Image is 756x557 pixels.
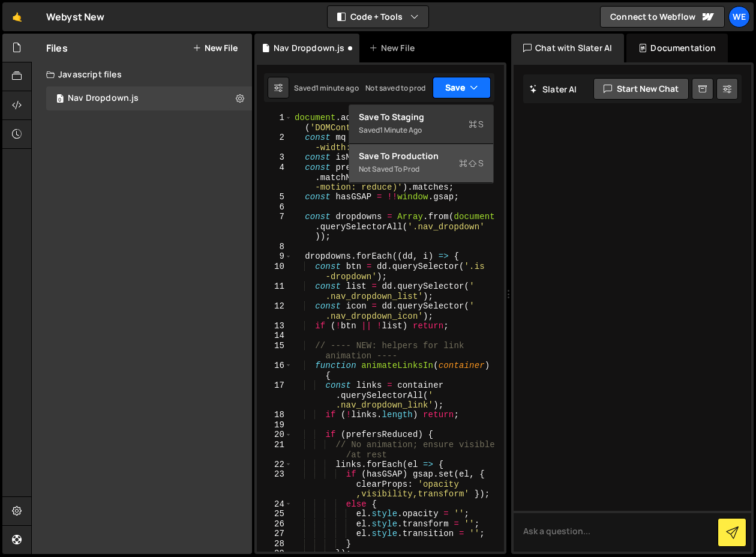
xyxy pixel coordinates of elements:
[257,133,292,152] div: 2
[359,111,484,123] div: Save to Staging
[433,77,491,98] button: Save
[593,78,689,100] button: Start new chat
[2,2,32,31] a: 🤙
[257,202,292,212] div: 6
[257,242,292,252] div: 8
[380,125,422,135] div: 1 minute ago
[257,163,292,193] div: 4
[316,83,359,93] div: 1 minute ago
[257,361,292,381] div: 16
[328,6,428,28] button: Code + Tools
[349,104,494,184] div: Code + Tools
[365,83,425,93] div: Not saved to prod
[257,192,292,202] div: 5
[257,381,292,411] div: 17
[257,152,292,163] div: 3
[626,34,728,62] div: Documentation
[294,83,359,93] div: Saved
[46,10,105,24] div: Webyst New
[257,212,292,242] div: 7
[349,105,493,144] button: Save to StagingS Saved1 minute ago
[359,150,484,162] div: Save to Production
[46,41,68,55] h2: Files
[257,341,292,361] div: 15
[257,440,292,460] div: 21
[257,460,292,470] div: 22
[56,95,64,104] span: 0
[349,144,493,183] button: Save to ProductionS Not saved to prod
[600,6,725,28] a: Connect to Webflow
[469,118,484,130] span: S
[68,93,139,104] div: Nav Dropdown.js
[32,62,252,86] div: Javascript files
[257,113,292,133] div: 1
[257,519,292,529] div: 26
[359,162,484,176] div: Not saved to prod
[257,469,292,499] div: 23
[257,529,292,539] div: 27
[511,34,624,62] div: Chat with Slater AI
[459,157,484,169] span: S
[46,86,252,110] div: 17368/48321.js
[369,42,419,54] div: New File
[257,509,292,519] div: 25
[529,83,577,95] h2: Slater AI
[728,6,750,28] a: We
[257,539,292,549] div: 28
[257,262,292,282] div: 10
[359,123,484,137] div: Saved
[257,321,292,331] div: 13
[257,251,292,262] div: 9
[257,282,292,301] div: 11
[257,301,292,321] div: 12
[257,430,292,440] div: 20
[257,499,292,510] div: 24
[257,331,292,341] div: 14
[274,42,344,54] div: Nav Dropdown.js
[257,410,292,420] div: 18
[193,43,238,53] button: New File
[257,420,292,430] div: 19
